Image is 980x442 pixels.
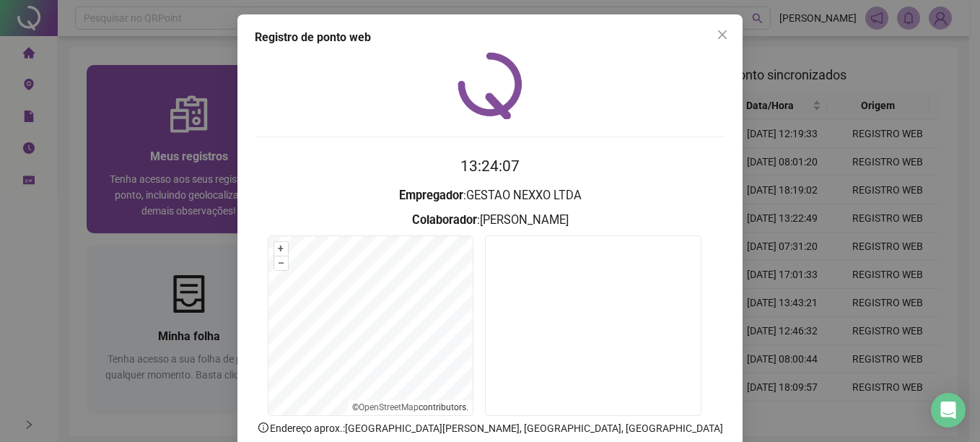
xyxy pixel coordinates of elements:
div: Open Intercom Messenger [931,393,966,428]
strong: Colaborador [412,213,477,227]
div: Registro de ponto web [255,29,725,46]
button: + [274,242,288,256]
strong: Empregador [399,188,463,202]
a: OpenStreetMap [359,402,419,412]
h3: : GESTAO NEXXO LTDA [255,186,725,205]
h3: : [PERSON_NAME] [255,211,725,230]
li: © contributors. [352,402,468,412]
time: 13:24:07 [460,157,520,175]
span: info-circle [257,421,270,434]
button: – [274,256,288,270]
p: Endereço aprox. : [GEOGRAPHIC_DATA][PERSON_NAME], [GEOGRAPHIC_DATA], [GEOGRAPHIC_DATA] [255,420,725,436]
span: close [717,29,728,40]
button: Close [711,23,734,46]
img: QRPoint [458,52,522,119]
